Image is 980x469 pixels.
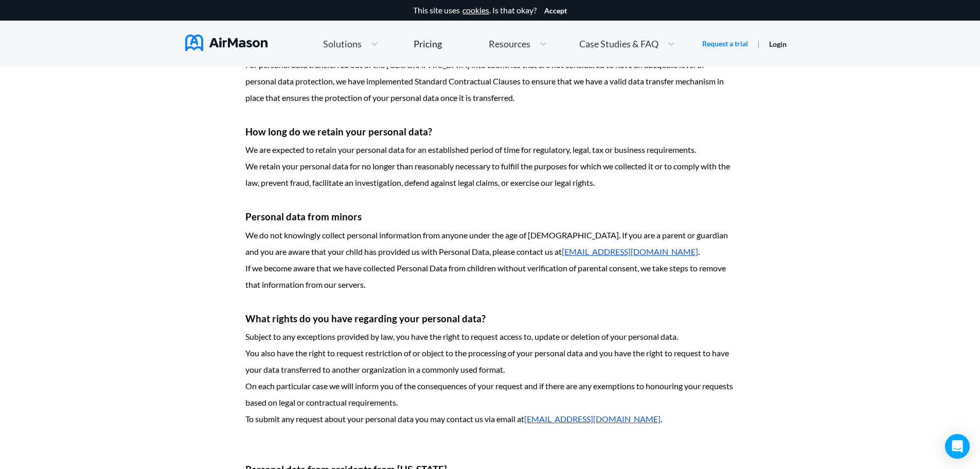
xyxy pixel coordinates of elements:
[245,411,735,427] p: To submit any request about your personal data you may contact us via email at .
[245,158,735,191] p: We retain your personal data for no longer than reasonably necessary to fulfill the purposes for ...
[245,207,735,227] h3: Personal data from minors
[462,6,489,15] a: cookies
[769,40,787,48] a: Login
[579,39,658,48] span: Case Studies & FAQ
[702,39,748,49] a: Request a trial
[245,378,735,411] p: On each particular case we will inform you of the consequences of your request and if there are a...
[414,39,442,48] div: Pricing
[414,34,442,53] a: Pricing
[245,227,735,260] p: We do not knowingly collect personal information from anyone under the age of [DEMOGRAPHIC_DATA]....
[757,39,760,48] span: |
[489,39,530,48] span: Resources
[562,247,698,256] a: [EMAIL_ADDRESS][DOMAIN_NAME]
[245,345,735,378] p: You also have the right to request restriction of or object to the processing of your personal da...
[245,142,735,158] p: We are expected to retain your personal data for an established period of time for regulatory, le...
[245,328,735,345] p: Subject to any exceptions provided by law, you have the right to request access to, update or del...
[245,309,735,328] h3: What rights do you have regarding your personal data?
[945,434,970,459] div: Open Intercom Messenger
[544,7,567,15] button: Accept cookies
[323,39,362,48] span: Solutions
[185,34,268,51] img: AirMason Logo
[245,260,735,293] p: If we become aware that we have collected Personal Data from children without verification of par...
[245,57,735,106] p: For personal data transferred out of the [GEOGRAPHIC_DATA] into countries that are not considered...
[524,414,661,424] a: [EMAIL_ADDRESS][DOMAIN_NAME]
[245,123,735,142] h3: How long do we retain your personal data?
